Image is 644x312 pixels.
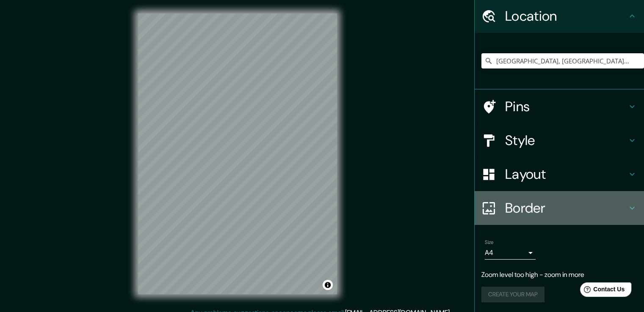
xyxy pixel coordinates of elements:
canvas: Map [138,14,337,294]
div: Layout [475,157,644,191]
iframe: Help widget launcher [569,279,635,303]
h4: Style [505,132,627,149]
input: Pick your city or area [481,53,644,68]
h4: Layout [505,166,627,183]
h4: Pins [505,98,627,115]
label: Size [485,239,494,246]
div: Pins [475,90,644,123]
button: Toggle attribution [323,280,333,290]
div: Style [475,123,644,157]
h4: Location [505,8,627,25]
p: Zoom level too high - zoom in more [481,270,637,280]
div: A4 [485,246,536,260]
div: Border [475,191,644,225]
h4: Border [505,200,627,216]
